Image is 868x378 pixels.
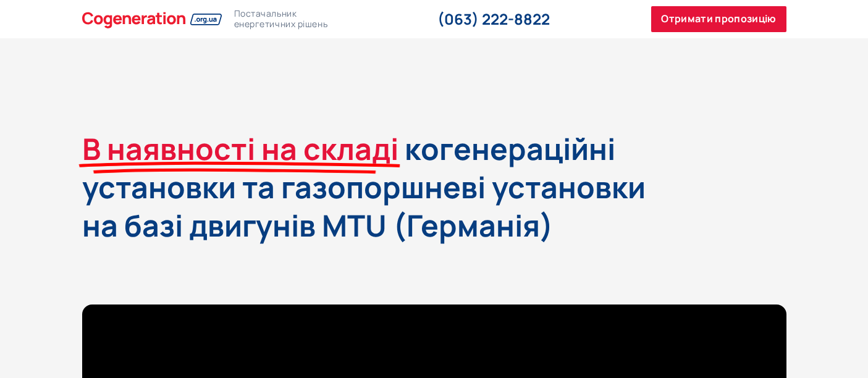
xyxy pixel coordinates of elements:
a: (063) 222-8822 [437,9,550,29]
span: когенераційні установки та газопоршневі установки на базі двигунів MTU (Германія) [82,128,646,246]
a: Отримати пропозицію [651,6,786,32]
span: В наявності на складі [82,130,398,168]
span: Отримати пропозицію [661,11,776,27]
h2: Постачальник енергетичних рішень [234,9,328,30]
